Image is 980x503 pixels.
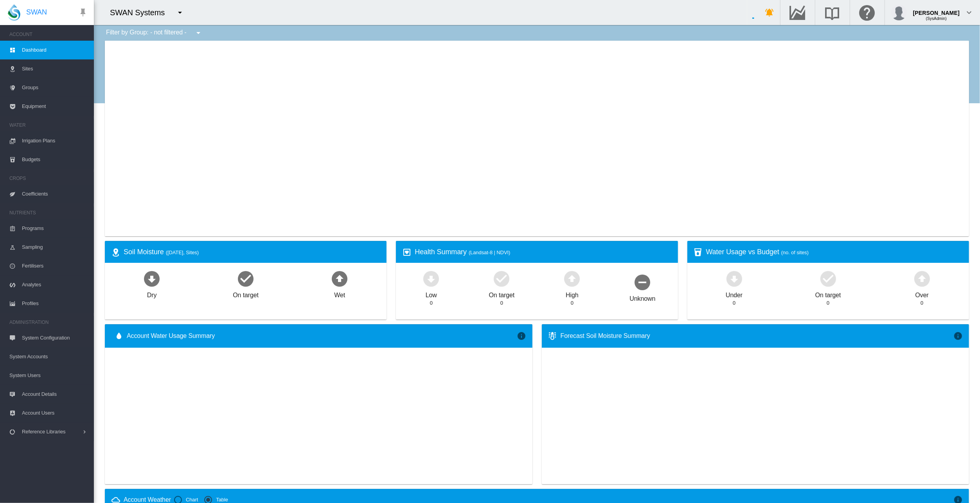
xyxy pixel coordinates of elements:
md-icon: icon-arrow-up-bold-circle [913,269,931,288]
span: Fertilisers [22,257,88,275]
md-icon: icon-chevron-down [964,8,974,17]
span: System Accounts [9,347,88,366]
span: NUTRIENTS [9,207,88,219]
md-icon: icon-heart-box-outline [402,248,412,257]
span: Account Details [22,385,88,404]
md-icon: icon-menu-down [175,8,185,17]
md-icon: Click here for help [858,8,877,17]
md-icon: icon-pin [78,8,88,17]
span: Analytes [22,275,88,294]
button: icon-menu-down [172,5,188,20]
span: ([DATE], Sites) [166,250,199,255]
md-icon: icon-menu-down [194,28,203,38]
button: icon-bell-ring [762,5,778,20]
div: Under [726,288,743,300]
span: Groups [22,78,88,97]
div: Low [426,288,437,300]
md-icon: icon-checkbox-marked-circle [236,269,255,288]
span: Reference Libraries [22,422,81,441]
div: On target [489,288,514,300]
span: System Configuration [22,329,88,347]
span: (SysAdmin) [926,16,947,21]
div: 0 [430,300,433,307]
span: Budgets [22,150,88,169]
md-icon: icon-water [114,331,124,341]
span: Coefficients [22,185,88,203]
div: [PERSON_NAME] [913,6,960,14]
md-icon: icon-thermometer-lines [548,331,557,341]
span: Dashboard [22,41,88,59]
md-icon: Go to the Data Hub [788,8,807,17]
div: Health Summary [415,247,671,257]
span: System Users [9,366,88,385]
span: Programs [22,219,88,238]
div: High [566,288,579,300]
div: 0 [571,300,574,307]
div: Unknown [629,291,655,303]
div: Soil Moisture [124,247,380,257]
span: CROPS [9,172,88,185]
img: profile.jpg [891,5,907,20]
md-icon: icon-arrow-down-bold-circle [422,269,441,288]
md-icon: icon-checkbox-marked-circle [492,269,511,288]
md-icon: icon-information [517,331,526,341]
md-icon: icon-arrow-down-bold-circle [142,269,161,288]
div: 0 [733,300,735,307]
span: Equipment [22,97,88,116]
span: (no. of sites) [781,250,809,255]
span: Profiles [22,294,88,313]
div: On target [233,288,259,300]
md-icon: icon-arrow-up-bold-circle [563,269,581,288]
span: WATER [9,119,88,131]
div: SWAN Systems [110,7,172,18]
div: 0 [827,300,829,307]
md-icon: icon-arrow-up-bold-circle [330,269,349,288]
div: Dry [147,288,157,300]
md-icon: icon-minus-circle [633,273,652,291]
span: SWAN [26,7,47,17]
span: Account Water Usage Summary [127,332,517,340]
div: Filter by Group: - not filtered - [100,25,209,41]
div: 0 [500,300,503,307]
md-icon: icon-map-marker-radius [111,248,120,257]
md-icon: icon-cup-water [694,248,703,257]
span: Irrigation Plans [22,131,88,150]
div: Wet [334,288,345,300]
span: Account Users [22,404,88,422]
span: ACCOUNT [9,28,88,41]
img: SWAN-Landscape-Logo-Colour-drop.png [8,4,20,21]
md-icon: Search the knowledge base [823,8,842,17]
md-icon: icon-arrow-down-bold-circle [725,269,744,288]
span: ADMINISTRATION [9,316,88,329]
md-icon: icon-checkbox-marked-circle [819,269,838,288]
div: On target [815,288,841,300]
div: 0 [921,300,923,307]
span: Sampling [22,238,88,257]
div: Forecast Soil Moisture Summary [561,332,954,340]
md-icon: icon-information [953,331,963,341]
span: Sites [22,59,88,78]
div: Over [915,288,929,300]
button: icon-menu-down [191,25,206,41]
span: (Landsat-8 | NDVI) [469,250,510,255]
div: Water Usage vs Budget [706,247,963,257]
md-icon: icon-bell-ring [765,8,775,17]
